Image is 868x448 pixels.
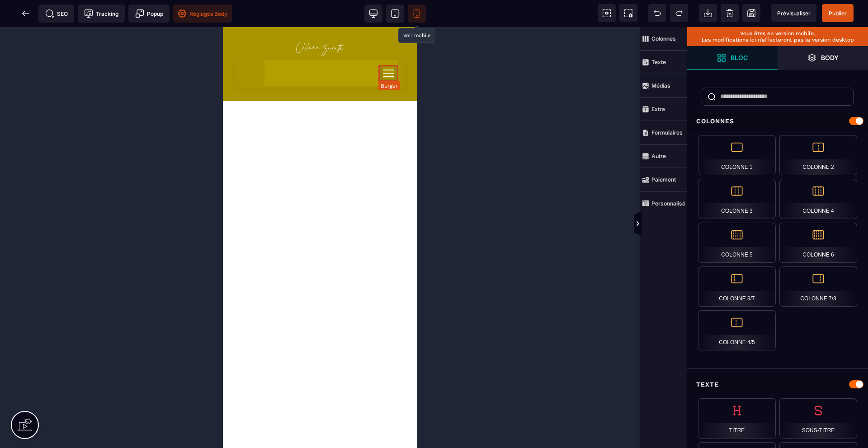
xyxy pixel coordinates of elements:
[45,9,68,18] span: SEO
[779,223,857,263] div: Colonne 6
[619,4,637,22] span: Capture d'écran
[651,106,665,112] strong: Extra
[771,4,816,22] span: Aperçu
[651,153,666,159] strong: Autre
[779,266,857,307] div: Colonne 7/3
[364,5,382,23] span: Voir bureau
[640,51,687,74] span: Texte
[778,46,868,70] span: Ouvrir les calques
[692,30,863,37] p: Vous êtes en version mobile.
[687,46,778,70] span: Ouvrir les blocs
[640,168,687,191] span: Paiement
[84,9,118,18] span: Tracking
[651,82,670,89] strong: Médias
[651,59,666,65] strong: Texte
[178,9,227,18] span: Réglages Body
[598,4,616,22] span: Voir les composants
[692,37,863,43] p: Les modifications ici n’affecteront pas la version desktop
[721,4,739,22] span: Nettoyage
[651,129,683,136] strong: Formulaires
[38,5,74,23] span: Métadata SEO
[779,135,857,175] div: Colonne 2
[640,98,687,121] span: Extra
[687,210,696,238] span: Afficher les vues
[640,145,687,168] span: Autre
[687,376,868,393] div: Texte
[698,398,776,439] div: Titre
[640,191,687,215] span: Personnalisé
[651,35,676,42] strong: Colonnes
[822,4,854,22] span: Enregistrer le contenu
[779,179,857,219] div: Colonne 4
[651,200,685,207] strong: Personnalisé
[698,179,776,219] div: Colonne 3
[698,310,776,350] div: Colonne 4/5
[640,27,687,51] span: Colonnes
[651,176,676,183] strong: Paiement
[640,74,687,98] span: Médias
[640,121,687,145] span: Formulaires
[699,4,717,22] span: Importer
[17,5,35,23] span: Retour
[386,5,404,23] span: Voir tablette
[779,398,857,439] div: Sous-titre
[128,5,170,23] span: Créer une alerte modale
[408,5,426,23] span: Voir mobile
[72,14,123,30] img: befa8d321008a23277e3ab4e3c40f7c6_LOGO_BLANC_SANS_FOND_FIN.png
[829,10,847,17] span: Publier
[777,10,811,17] span: Prévisualiser
[821,54,839,61] strong: Body
[670,4,688,22] span: Rétablir
[731,54,748,61] strong: Bloc
[742,4,760,22] span: Enregistrer
[698,223,776,263] div: Colonne 5
[173,5,232,23] span: Favicon
[687,113,868,130] div: Colonnes
[648,4,666,22] span: Défaire
[78,5,125,23] span: Code de suivi
[135,9,163,18] span: Popup
[698,266,776,307] div: Colonne 3/7
[698,135,776,175] div: Colonne 1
